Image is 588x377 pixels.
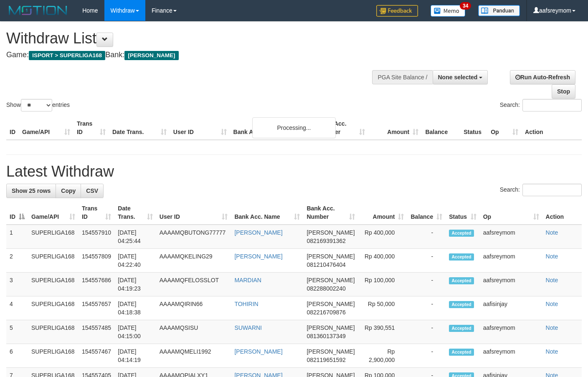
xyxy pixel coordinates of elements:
td: 4 [6,296,28,320]
span: Accepted [449,325,474,332]
a: Note [546,301,558,307]
a: Run Auto-Refresh [510,70,575,84]
label: Search: [500,99,582,111]
td: SUPERLIGA168 [28,249,79,273]
td: Rp 2,900,000 [358,344,408,368]
h1: Latest Withdraw [6,163,582,180]
th: ID [6,116,19,140]
td: - [407,344,446,368]
span: Accepted [449,230,474,237]
td: AAAAMQBUTONG77777 [156,225,231,249]
a: Copy [56,184,81,198]
span: Copy 082288002240 to clipboard [307,285,345,292]
a: [PERSON_NAME] [234,253,282,260]
td: 1 [6,225,28,249]
td: 154557657 [79,296,114,320]
span: Show 25 rows [12,187,51,194]
a: Stop [552,84,575,99]
input: Search: [522,99,582,111]
td: SUPERLIGA168 [28,344,79,368]
a: Note [546,324,558,331]
td: - [407,320,446,344]
td: SUPERLIGA168 [28,320,79,344]
th: Date Trans. [109,116,170,140]
th: Amount [368,116,422,140]
th: Bank Acc. Number: activate to sort column ascending [303,201,358,225]
th: Balance: activate to sort column ascending [407,201,446,225]
th: Trans ID: activate to sort column ascending [79,201,114,225]
td: AAAAMQMELI1992 [156,344,231,368]
td: aafsreymom [480,344,542,368]
a: SUWARNI [234,324,262,331]
span: Accepted [449,349,474,356]
img: MOTION_logo.png [6,4,70,17]
th: Bank Acc. Name [230,116,315,140]
td: [DATE] 04:18:38 [114,296,156,320]
td: AAAAMQKELING29 [156,249,231,273]
td: Rp 390,551 [358,320,408,344]
td: 154557485 [79,320,114,344]
span: [PERSON_NAME] [307,301,355,307]
a: Note [546,277,558,283]
span: Accepted [449,301,474,308]
th: Amount: activate to sort column ascending [358,201,408,225]
th: Date Trans.: activate to sort column ascending [114,201,156,225]
a: [PERSON_NAME] [234,348,282,355]
th: Status [460,116,487,140]
div: PGA Site Balance / [372,70,432,84]
span: Copy 082216709876 to clipboard [307,309,345,316]
label: Search: [500,184,582,196]
td: 154557809 [79,249,114,273]
span: ISPORT > SUPERLIGA168 [29,51,105,60]
a: Note [546,348,558,355]
th: Balance [422,116,460,140]
td: [DATE] 04:14:19 [114,344,156,368]
span: Copy 081360137349 to clipboard [307,333,345,339]
td: Rp 400,000 [358,249,408,273]
span: [PERSON_NAME] [307,348,355,355]
span: [PERSON_NAME] [307,229,355,236]
img: panduan.png [478,5,520,16]
h4: Game: Bank: [6,51,384,59]
th: ID: activate to sort column descending [6,201,28,225]
td: 154557910 [79,225,114,249]
img: Feedback.jpg [376,5,418,17]
td: AAAAMQSISU [156,320,231,344]
td: SUPERLIGA168 [28,273,79,296]
td: [DATE] 04:22:40 [114,249,156,273]
th: Op: activate to sort column ascending [480,201,542,225]
td: 2 [6,249,28,273]
input: Search: [522,184,582,196]
th: Action [542,201,582,225]
span: Accepted [449,253,474,261]
td: 154557467 [79,344,114,368]
td: SUPERLIGA168 [28,296,79,320]
span: Copy 082169391362 to clipboard [307,238,345,244]
th: Action [522,116,582,140]
td: aafsreymom [480,273,542,296]
td: SUPERLIGA168 [28,225,79,249]
th: Trans ID [73,116,109,140]
td: 6 [6,344,28,368]
span: Copy 082119651592 to clipboard [307,357,345,363]
h1: Withdraw List [6,30,384,47]
td: - [407,249,446,273]
span: Copy 081210476404 to clipboard [307,261,345,268]
img: Button%20Memo.svg [431,5,466,17]
td: aafisinjay [480,296,542,320]
td: [DATE] 04:25:44 [114,225,156,249]
span: [PERSON_NAME] [307,324,355,331]
a: Note [546,253,558,260]
a: MARDIAN [234,277,261,283]
td: aafsreymom [480,225,542,249]
td: AAAAMQFELOSSLOT [156,273,231,296]
select: Showentries [21,99,52,111]
th: Status: activate to sort column ascending [446,201,480,225]
th: Game/API [19,116,73,140]
td: - [407,296,446,320]
span: [PERSON_NAME] [307,277,355,283]
a: [PERSON_NAME] [234,229,282,236]
button: None selected [433,70,488,84]
a: TOHIRIN [234,301,258,307]
a: Show 25 rows [6,184,56,198]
